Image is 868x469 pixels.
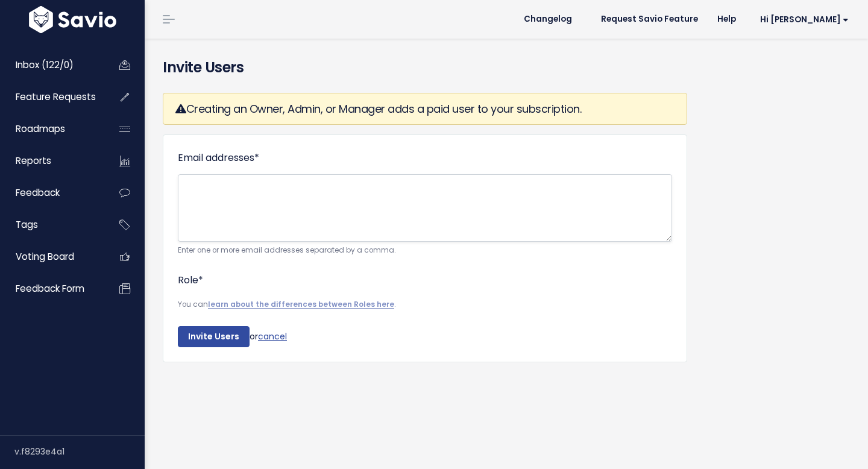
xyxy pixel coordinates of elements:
h4: Invite Users [163,57,850,78]
span: Voting Board [16,250,74,263]
small: Enter one or more email addresses separated by a comma. [178,244,672,257]
a: Help [708,10,746,28]
span: Hi [PERSON_NAME] [760,15,849,24]
a: Voting Board [3,243,100,271]
span: Feedback form [16,282,84,295]
span: Roadmaps [16,122,65,135]
a: Inbox (122/0) [3,51,100,79]
a: Tags [3,211,100,239]
div: v.f8293e4a1 [14,436,145,467]
label: Email addresses [178,150,259,167]
span: Reports [16,154,51,167]
span: Tags [16,218,38,231]
a: Request Savio Feature [591,10,708,28]
a: Feedback form [3,275,100,303]
a: learn about the differences between Roles here [208,300,394,309]
a: Feature Requests [3,83,100,111]
form: or [178,150,672,347]
img: logo-white.9d6f32f41409.svg [26,6,119,33]
a: Reports [3,147,100,175]
span: Changelog [524,15,572,24]
a: Roadmaps [3,115,100,143]
small: You can . [178,298,672,311]
input: Invite Users [178,326,250,348]
span: Feedback [16,186,60,199]
span: Feature Requests [16,90,96,103]
a: Hi [PERSON_NAME] [746,10,858,29]
a: cancel [258,330,287,342]
a: Feedback [3,179,100,207]
span: Inbox (122/0) [16,58,74,71]
label: Role [178,272,203,289]
h3: Creating an Owner, Admin, or Manager adds a paid user to your subscription. [175,101,675,117]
